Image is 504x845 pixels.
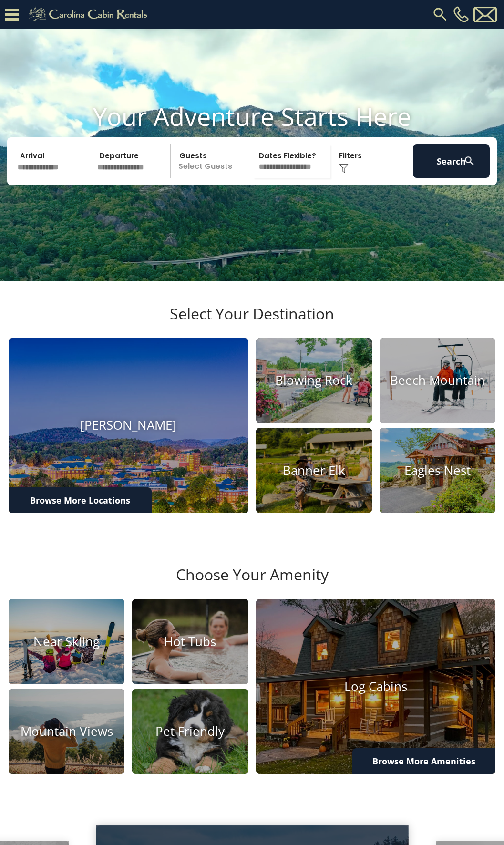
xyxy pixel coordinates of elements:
img: Khaki-logo.png [24,5,155,24]
a: Browse More Locations [9,487,152,513]
h4: Log Cabins [256,679,496,694]
img: search-regular.svg [432,6,449,23]
h4: Beech Mountain [380,373,495,388]
h4: [PERSON_NAME] [9,418,248,433]
a: Browse More Amenities [352,748,495,774]
h4: Near Skiing [9,634,124,649]
a: Pet Friendly [132,689,248,774]
h4: Mountain Views [9,724,124,739]
a: Eagles Nest [380,428,495,513]
a: Blowing Rock [256,338,372,423]
h1: Your Adventure Starts Here [7,102,497,131]
a: [PHONE_NUMBER] [451,6,471,22]
h4: Pet Friendly [132,724,248,739]
p: Select Guests [174,144,250,178]
h3: Choose Your Amenity [7,566,497,599]
a: Log Cabins [256,599,496,774]
a: [PERSON_NAME] [9,338,248,513]
button: Search [413,144,490,178]
h4: Hot Tubs [132,634,248,649]
img: search-regular-white.png [463,155,475,167]
img: filter--v1.png [339,164,349,173]
a: Banner Elk [256,428,372,513]
a: Near Skiing [9,599,124,684]
a: Mountain Views [9,689,124,774]
a: Hot Tubs [132,599,248,684]
h4: Blowing Rock [256,373,372,388]
h3: Select Your Destination [7,305,497,338]
h4: Banner Elk [256,463,372,478]
a: Beech Mountain [380,338,495,423]
h4: Eagles Nest [380,463,495,478]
